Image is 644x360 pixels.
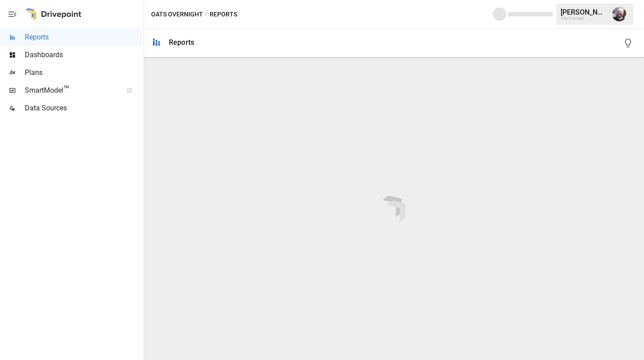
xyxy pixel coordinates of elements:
[25,103,142,113] span: Data Sources
[612,7,626,21] img: Thomas Keller
[151,9,203,20] button: Oats Overnight
[382,196,406,222] img: drivepoint-animation.ef608ccb.svg
[205,9,208,20] div: /
[63,84,70,95] span: ™
[169,38,194,47] div: Reports
[25,50,142,60] span: Dashboards
[25,67,142,78] span: Plans
[561,8,607,16] div: [PERSON_NAME]
[25,85,117,96] span: SmartModel
[25,32,142,43] span: Reports
[561,16,607,20] div: Oats Overnight
[607,2,632,27] button: Thomas Keller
